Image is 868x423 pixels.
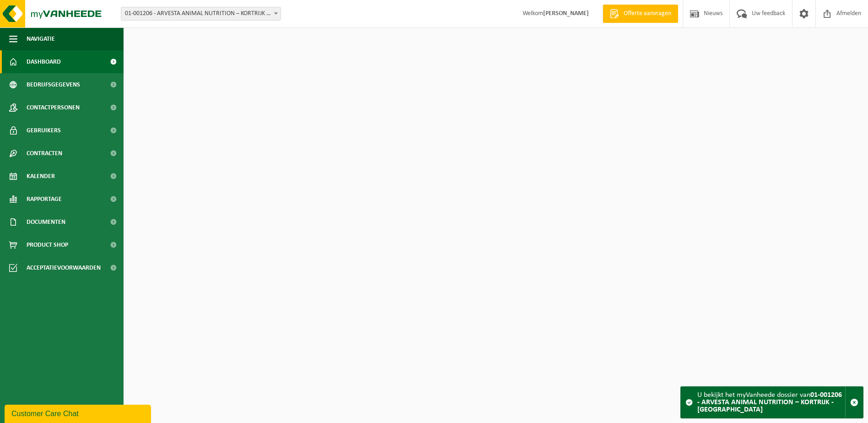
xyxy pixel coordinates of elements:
span: Offerte aanvragen [621,9,674,18]
span: Dashboard [27,50,61,73]
span: Documenten [27,211,65,233]
strong: [PERSON_NAME] [543,10,589,17]
span: Navigatie [27,27,55,50]
span: Bedrijfsgegevens [27,73,80,96]
span: 01-001206 - ARVESTA ANIMAL NUTRITION – KORTRIJK - KORTRIJK [121,7,280,20]
span: 01-001206 - ARVESTA ANIMAL NUTRITION – KORTRIJK - KORTRIJK [121,7,281,21]
span: Acceptatievoorwaarden [27,256,101,279]
strong: 01-001206 - ARVESTA ANIMAL NUTRITION – KORTRIJK - [GEOGRAPHIC_DATA] [697,391,842,413]
iframe: chat widget [5,403,153,423]
a: Offerte aanvragen [603,5,678,23]
div: U bekijkt het myVanheede dossier van [697,387,845,418]
span: Product Shop [27,233,68,256]
span: Rapportage [27,188,62,211]
span: Contracten [27,142,62,165]
span: Kalender [27,165,55,188]
span: Gebruikers [27,119,61,142]
span: Contactpersonen [27,96,80,119]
